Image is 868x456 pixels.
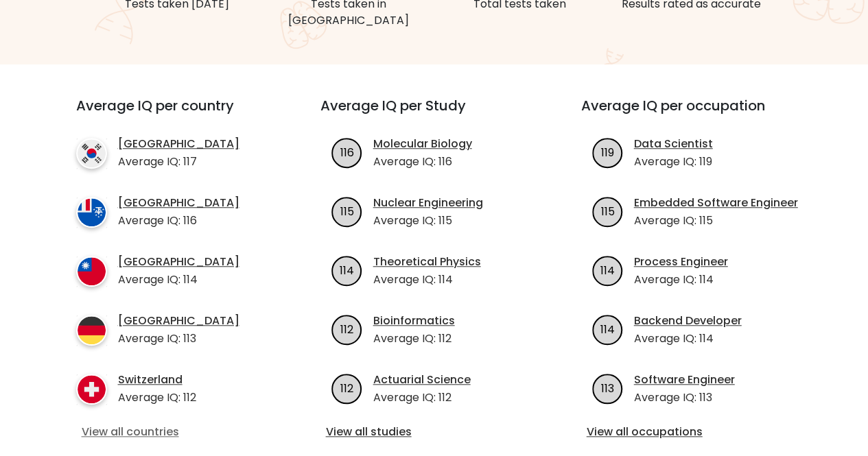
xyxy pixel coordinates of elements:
p: Average IQ: 113 [634,389,735,406]
a: Molecular Biology [373,136,472,152]
p: Average IQ: 114 [634,272,728,288]
h3: Average IQ per country [76,97,271,130]
p: Average IQ: 114 [634,331,742,347]
p: Average IQ: 114 [373,272,481,288]
text: 112 [340,321,353,337]
img: country [76,374,107,405]
a: Nuclear Engineering [373,195,483,211]
a: [GEOGRAPHIC_DATA] [118,313,239,329]
text: 115 [600,203,614,219]
a: [GEOGRAPHIC_DATA] [118,136,239,152]
a: Actuarial Science [373,372,471,388]
p: Average IQ: 116 [118,213,239,229]
text: 114 [600,262,615,278]
a: Software Engineer [634,372,735,388]
a: View all studies [326,424,543,440]
a: Process Engineer [634,254,728,270]
text: 114 [600,321,615,337]
img: country [76,256,107,287]
a: View all countries [82,424,266,440]
a: [GEOGRAPHIC_DATA] [118,195,239,211]
img: country [76,197,107,228]
text: 112 [340,380,353,396]
a: Switzerland [118,372,196,388]
a: Theoretical Physics [373,254,481,270]
p: Average IQ: 112 [373,389,471,406]
p: Average IQ: 115 [634,213,798,229]
text: 113 [601,380,614,396]
p: Average IQ: 113 [118,331,239,347]
text: 119 [601,144,614,160]
text: 114 [340,262,354,278]
a: View all occupations [587,424,804,440]
p: Average IQ: 112 [118,389,196,406]
p: Average IQ: 116 [373,154,472,170]
a: [GEOGRAPHIC_DATA] [118,254,239,270]
p: Average IQ: 114 [118,272,239,288]
a: Backend Developer [634,313,742,329]
a: Bioinformatics [373,313,455,329]
p: Average IQ: 119 [634,154,713,170]
text: 115 [340,203,353,219]
h3: Average IQ per Study [320,97,548,130]
p: Average IQ: 117 [118,154,239,170]
text: 116 [340,144,353,160]
p: Average IQ: 115 [373,213,483,229]
img: country [76,138,107,169]
a: Embedded Software Engineer [634,195,798,211]
a: Data Scientist [634,136,713,152]
img: country [76,315,107,346]
p: Average IQ: 112 [373,331,455,347]
h3: Average IQ per occupation [581,97,809,130]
